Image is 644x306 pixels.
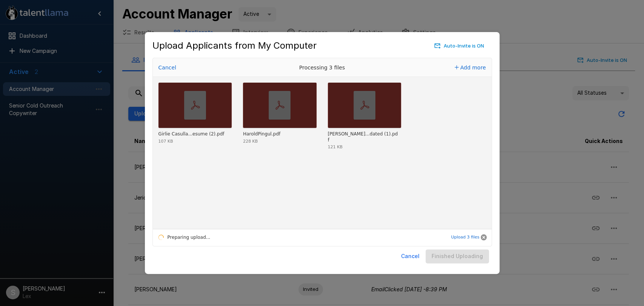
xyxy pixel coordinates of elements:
[152,40,317,52] h5: Upload Applicants from My Computer
[243,139,258,143] div: 228 KB
[243,131,280,137] div: HaroldPingul.pdf
[158,131,224,137] div: Girlie Casulla Account Manager - Remote Resume (2).pdf
[398,249,423,263] button: Cancel
[328,145,343,149] div: 121 KB
[328,131,400,143] div: JEFFREY CEBRERO CV Updated (1).pdf
[156,62,178,73] button: Cancel
[266,58,379,77] div: Processing 3 files
[452,62,489,73] button: Add more files
[481,234,487,240] button: Cancel
[152,58,492,246] div: Uppy Dashboard
[451,230,479,245] button: Upload 3 files
[158,139,173,143] div: 107 KB
[460,65,486,71] span: Add more
[153,229,211,246] div: Preparing upload...
[433,40,486,52] button: Auto-Invite is ON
